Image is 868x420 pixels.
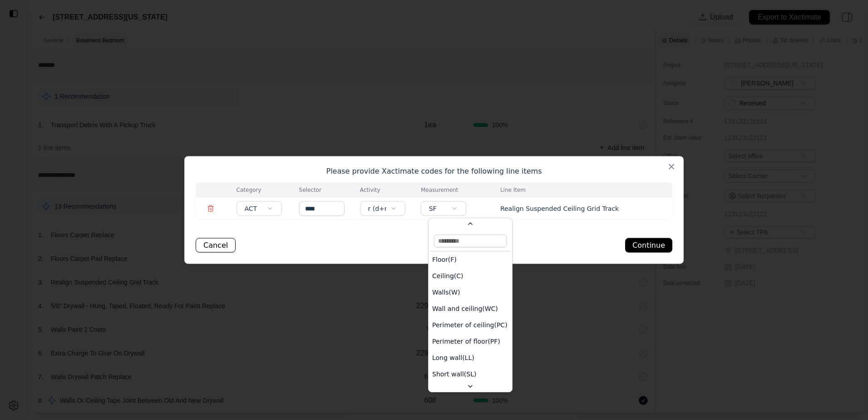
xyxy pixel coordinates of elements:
span: Floor(F) [432,255,457,264]
span: Short wall(SL) [432,370,476,379]
span: Perimeter of ceiling(PC) [432,320,508,330]
span: Long wall(LL) [432,353,474,362]
span: Ceiling(C) [432,271,464,280]
span: Wall and ceiling(WC) [432,304,498,313]
span: Walls(W) [432,288,460,297]
span: Perimeter of floor(PF) [432,337,500,346]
